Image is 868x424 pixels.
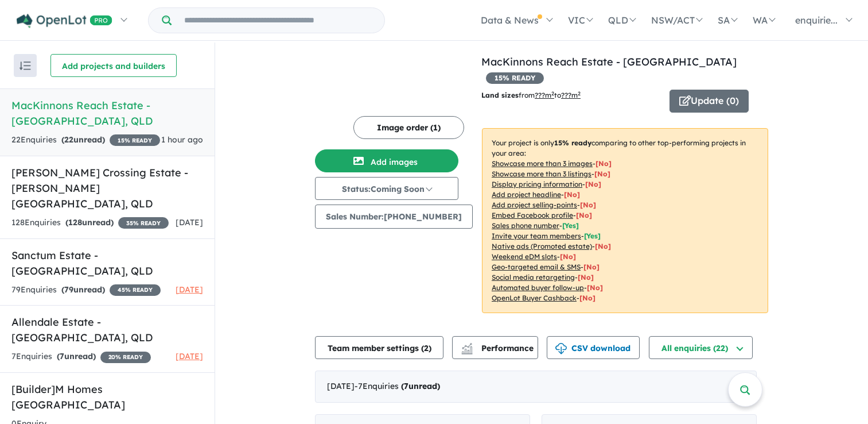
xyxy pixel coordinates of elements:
img: line-chart.svg [462,343,472,349]
div: 128 Enquir ies [11,216,169,230]
span: [DATE] [176,217,203,228]
input: Try estate name, suburb, builder or developer [174,8,382,33]
button: All enquiries (22) [649,336,753,359]
u: Native ads (Promoted estate) [492,242,592,250]
h5: Allendale Estate - [GEOGRAPHIC_DATA] , QLD [11,314,203,345]
strong: ( unread) [61,284,105,295]
u: Showcase more than 3 images [492,159,593,168]
span: 1 hour ago [161,134,203,145]
span: 2 [424,343,429,353]
span: [No] [595,242,611,250]
img: Openlot PRO Logo White [17,14,112,28]
u: Geo-targeted email & SMS [492,263,581,271]
button: Team member settings (2) [315,336,443,359]
b: 15 % ready [554,138,591,147]
u: Add project headline [492,190,561,199]
span: Performance [463,343,534,353]
u: Display pricing information [492,180,582,188]
span: 22 [64,134,73,145]
span: 15 % READY [110,134,160,146]
button: Update (0) [670,90,749,113]
span: [ No ] [580,201,596,209]
span: 7 [404,381,408,391]
div: 7 Enquir ies [11,350,151,364]
button: Performance [452,336,538,359]
h5: Sanctum Estate - [GEOGRAPHIC_DATA] , QLD [11,248,203,279]
strong: ( unread) [401,381,440,391]
p: from [481,90,661,101]
u: Automated buyer follow-up [492,283,584,292]
h5: [PERSON_NAME] Crossing Estate - [PERSON_NAME][GEOGRAPHIC_DATA] , QLD [11,165,203,211]
span: [No] [583,263,600,271]
span: [ No ] [576,211,592,219]
span: [No] [560,252,576,261]
button: Status:Coming Soon [315,177,458,200]
span: 20 % READY [100,352,151,363]
u: Social media retargeting [492,273,575,282]
span: 7 [60,351,64,361]
span: [ No ] [594,169,610,178]
strong: ( unread) [65,217,114,228]
sup: 2 [551,90,554,97]
div: 22 Enquir ies [11,133,160,147]
u: ???m [561,91,581,99]
span: [ Yes ] [584,232,601,240]
span: to [554,91,581,99]
button: Add projects and builders [50,54,177,77]
span: enquirie... [795,14,838,26]
span: [ No ] [585,180,601,188]
span: [ No ] [595,159,612,168]
img: download icon [555,343,567,354]
span: 128 [68,217,82,228]
img: bar-chart.svg [461,346,473,354]
div: [DATE] [315,371,757,403]
p: Your project is only comparing to other top-performing projects in your area: - - - - - - - - - -... [482,128,768,313]
span: 35 % READY [118,217,169,229]
span: [No] [587,283,603,292]
strong: ( unread) [61,134,105,145]
b: Land sizes [481,91,519,99]
span: [ Yes ] [562,221,579,230]
button: Image order (1) [353,116,464,139]
u: ??? m [535,91,554,99]
span: - 7 Enquir ies [355,381,440,391]
button: CSV download [547,336,640,359]
span: [DATE] [176,284,203,295]
span: [DATE] [176,351,203,361]
span: [No] [579,294,595,302]
span: 45 % READY [110,284,161,296]
u: Invite your team members [492,232,581,240]
h5: MacKinnons Reach Estate - [GEOGRAPHIC_DATA] , QLD [11,98,203,129]
div: 79 Enquir ies [11,283,161,297]
h5: [Builder] M Homes [GEOGRAPHIC_DATA] [11,381,203,413]
u: Sales phone number [492,221,559,230]
span: 79 [64,284,73,295]
u: Add project selling-points [492,201,577,209]
u: Embed Facebook profile [492,211,573,219]
button: Add images [315,149,458,172]
button: Sales Number:[PHONE_NUMBER] [315,205,473,229]
u: OpenLot Buyer Cashback [492,294,577,302]
a: MacKinnons Reach Estate - [GEOGRAPHIC_DATA] [481,55,737,68]
img: sort.svg [20,61,31,70]
span: 15 % READY [486,72,544,84]
u: Showcase more than 3 listings [492,169,591,178]
strong: ( unread) [57,351,96,361]
sup: 2 [578,90,581,97]
span: [No] [578,273,594,282]
u: Weekend eDM slots [492,252,557,261]
span: [ No ] [564,190,580,199]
